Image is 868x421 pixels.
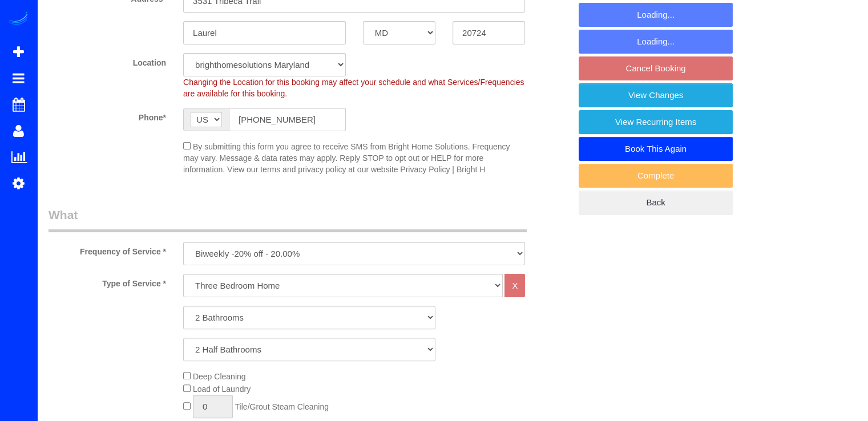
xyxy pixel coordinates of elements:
input: Phone* [229,108,346,131]
a: Book This Again [579,137,733,161]
span: Load of Laundry [193,384,251,394]
span: Tile/Grout Steam Cleaning [235,402,329,411]
label: Frequency of Service * [40,242,175,257]
span: By submitting this form you agree to receive SMS from Bright Home Solutions. Frequency may vary. ... [183,142,510,174]
span: Changing the Location for this booking may affect your schedule and what Services/Frequencies are... [183,78,524,98]
a: View Changes [579,83,733,107]
label: Location [40,53,175,68]
a: Back [579,191,733,214]
input: City* [183,21,346,44]
a: View Recurring Items [579,110,733,134]
label: Phone* [40,108,175,123]
span: Deep Cleaning [193,372,246,381]
label: Type of Service * [40,274,175,289]
img: Automaid Logo [7,11,30,27]
legend: What [49,207,527,232]
input: Zip Code* [453,21,525,44]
